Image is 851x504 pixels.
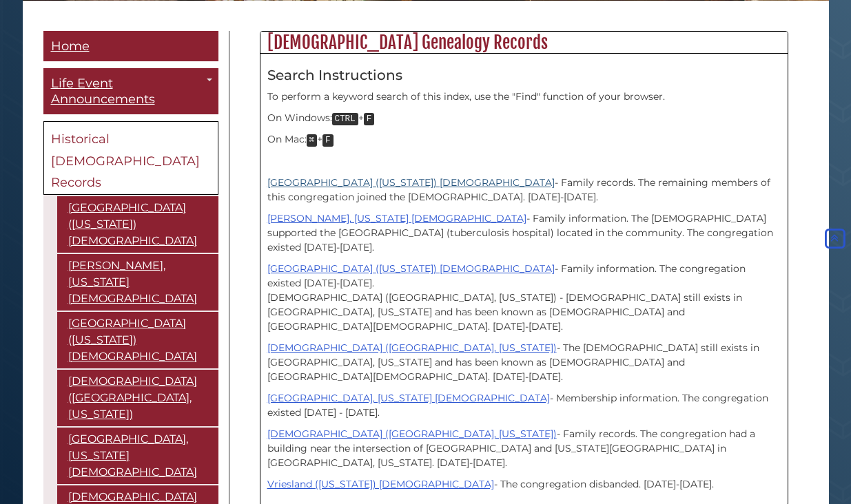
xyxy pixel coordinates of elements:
p: On Mac: + [267,132,781,147]
a: [GEOGRAPHIC_DATA], [US_STATE] [DEMOGRAPHIC_DATA] [57,428,218,484]
span: Historical [DEMOGRAPHIC_DATA] Records [51,132,200,190]
p: On Windows: + [267,111,781,126]
a: [PERSON_NAME], [US_STATE] [DEMOGRAPHIC_DATA] [267,212,526,224]
a: Home [43,31,218,62]
a: Historical [DEMOGRAPHIC_DATA] Records [43,121,218,195]
h2: [DEMOGRAPHIC_DATA] Genealogy Records [260,32,788,54]
kbd: F [322,134,334,147]
p: - Family information. The [DEMOGRAPHIC_DATA] supported the [GEOGRAPHIC_DATA] (tuberculosis hospit... [267,211,781,255]
span: Life Event Announcements [51,76,155,107]
p: - The [DEMOGRAPHIC_DATA] still exists in [GEOGRAPHIC_DATA], [US_STATE] and has been known as [DEM... [267,341,781,384]
kbd: F [364,113,375,125]
a: [DEMOGRAPHIC_DATA] ([GEOGRAPHIC_DATA], [US_STATE]) [57,370,218,426]
kbd: ⌘ [307,134,318,147]
a: [GEOGRAPHIC_DATA], [US_STATE] [DEMOGRAPHIC_DATA] [267,392,550,404]
a: [DEMOGRAPHIC_DATA] ([GEOGRAPHIC_DATA], [US_STATE]) [267,342,557,354]
h4: Search Instructions [267,67,781,83]
a: [PERSON_NAME], [US_STATE] [DEMOGRAPHIC_DATA] [57,254,218,311]
p: - Family records. The remaining members of this congregation joined the [DEMOGRAPHIC_DATA]. [DATE... [267,176,781,204]
span: Home [51,39,90,54]
p: To perform a keyword search of this index, use the "Find" function of your browser. [267,90,781,104]
a: [GEOGRAPHIC_DATA] ([US_STATE]) [DEMOGRAPHIC_DATA] [57,196,218,253]
kbd: CTRL [332,113,358,125]
a: [GEOGRAPHIC_DATA] ([US_STATE]) [DEMOGRAPHIC_DATA] [57,312,218,368]
p: - Family records. The congregation had a building near the intersection of [GEOGRAPHIC_DATA] and ... [267,427,781,470]
a: Life Event Announcements [43,68,218,114]
a: Vriesland ([US_STATE]) [DEMOGRAPHIC_DATA] [267,478,494,490]
a: [DEMOGRAPHIC_DATA] ([GEOGRAPHIC_DATA], [US_STATE]) [267,428,557,440]
a: Back to Top [822,232,848,244]
p: - Membership information. The congregation existed [DATE] - [DATE]. [267,391,781,420]
p: - The congregation disbanded. [DATE]-[DATE]. [267,477,781,492]
p: - Family information. The congregation existed [DATE]-[DATE]. [DEMOGRAPHIC_DATA] ([GEOGRAPHIC_DAT... [267,262,781,334]
a: [GEOGRAPHIC_DATA] ([US_STATE]) [DEMOGRAPHIC_DATA] [267,176,555,189]
a: [GEOGRAPHIC_DATA] ([US_STATE]) [DEMOGRAPHIC_DATA] [267,262,555,275]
